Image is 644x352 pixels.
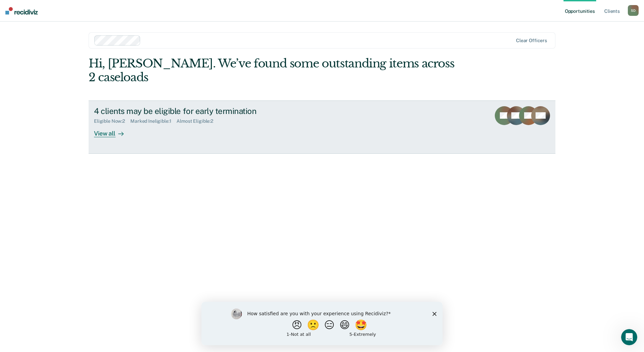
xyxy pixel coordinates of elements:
[5,7,38,14] img: Recidiviz
[89,57,462,84] div: Hi, [PERSON_NAME]. We’ve found some outstanding items across 2 caseloads
[94,106,330,116] div: 4 clients may be eligible for early termination
[628,5,639,16] button: SD
[94,118,130,124] div: Eligible Now : 2
[201,302,443,345] iframe: Survey by Kim from Recidiviz
[89,100,555,154] a: 4 clients may be eligible for early terminationEligible Now:2Marked Ineligible:1Almost Eligible:2...
[176,118,219,124] div: Almost Eligible : 2
[94,124,132,137] div: View all
[516,38,547,43] div: Clear officers
[621,329,637,345] iframe: Intercom live chat
[130,118,176,124] div: Marked Ineligible : 1
[628,5,639,16] div: S D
